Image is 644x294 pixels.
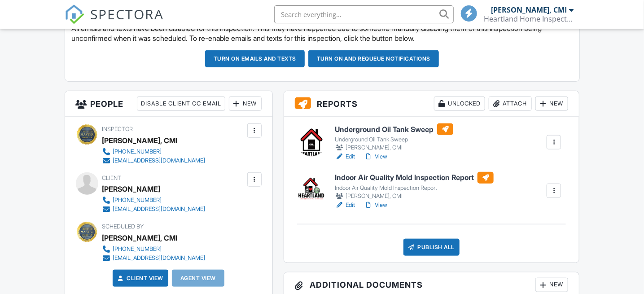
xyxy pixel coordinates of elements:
[403,239,460,256] div: Publish All
[308,50,439,67] button: Turn on and Requeue Notifications
[113,246,162,253] div: [PHONE_NUMBER]
[274,5,454,23] input: Search everything...
[335,184,494,192] div: Indoor Air Quality Mold Inspection Report
[335,152,355,161] a: Edit
[335,172,494,201] a: Indoor Air Quality Mold Inspection Report Indoor Air Quality Mold Inspection Report [PERSON_NAME]...
[102,156,206,165] a: [EMAIL_ADDRESS][DOMAIN_NAME]
[65,4,84,24] img: The Best Home Inspection Software - Spectora
[335,143,453,152] div: [PERSON_NAME], CMI
[102,245,206,254] a: [PHONE_NUMBER]
[364,152,387,161] a: View
[284,91,579,117] h3: Reports
[335,123,453,135] h6: Underground Oil Tank Sweep
[434,97,485,111] div: Unlocked
[335,172,494,184] h6: Indoor Air Quality Mold Inspection Report
[335,192,494,201] div: [PERSON_NAME], CMI
[102,175,122,181] span: Client
[116,274,163,283] a: Client View
[65,91,272,117] h3: People
[65,12,164,31] a: SPECTORA
[484,14,574,23] div: Heartland Home Inspections LLC
[535,97,568,111] div: New
[102,231,178,245] div: [PERSON_NAME], CMI
[489,97,532,111] div: Attach
[113,255,206,262] div: [EMAIL_ADDRESS][DOMAIN_NAME]
[72,23,573,44] p: All emails and texts have been disabled for this inspection. This may have happened due to someon...
[113,206,206,213] div: [EMAIL_ADDRESS][DOMAIN_NAME]
[335,136,453,143] div: Underground Oil Tank Sweep
[205,50,305,67] button: Turn on emails and texts
[137,97,225,111] div: Disable Client CC Email
[91,4,164,23] span: SPECTORA
[102,205,206,214] a: [EMAIL_ADDRESS][DOMAIN_NAME]
[113,157,206,164] div: [EMAIL_ADDRESS][DOMAIN_NAME]
[364,201,387,210] a: View
[102,254,206,263] a: [EMAIL_ADDRESS][DOMAIN_NAME]
[491,5,567,14] div: [PERSON_NAME], CMI
[335,201,355,210] a: Edit
[102,223,144,230] span: Scheduled By
[535,278,568,292] div: New
[335,123,453,152] a: Underground Oil Tank Sweep Underground Oil Tank Sweep [PERSON_NAME], CMI
[102,147,206,156] a: [PHONE_NUMBER]
[102,134,178,147] div: [PERSON_NAME], CMI
[102,182,161,196] div: [PERSON_NAME]
[102,196,206,205] a: [PHONE_NUMBER]
[113,197,162,204] div: [PHONE_NUMBER]
[102,126,133,132] span: Inspector
[113,148,162,155] div: [PHONE_NUMBER]
[229,97,262,111] div: New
